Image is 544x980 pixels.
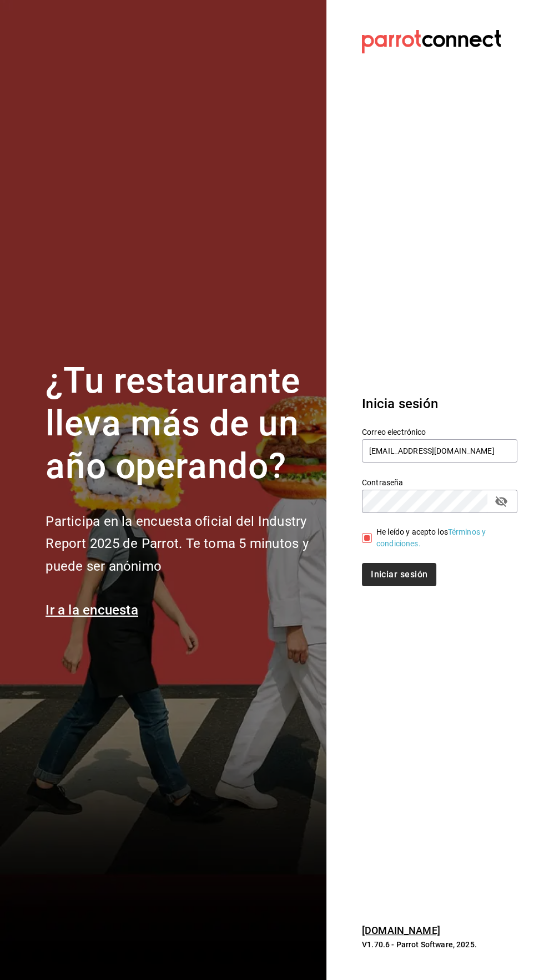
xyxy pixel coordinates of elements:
[362,394,517,414] h3: Inicia sesión
[46,360,313,488] h1: ¿Tu restaurante lleva más de un año operando?
[46,602,138,618] a: Ir a la encuesta
[362,563,436,586] button: Iniciar sesión
[46,510,313,578] h2: Participa en la encuesta oficial del Industry Report 2025 de Parrot. Te toma 5 minutos y puede se...
[376,526,508,550] div: He leído y acepto los
[492,492,511,511] button: passwordField
[362,428,517,436] label: Correo electrónico
[362,939,517,950] p: V1.70.6 - Parrot Software, 2025.
[362,479,517,486] label: Contraseña
[362,925,440,936] a: [DOMAIN_NAME]
[362,439,517,463] input: Ingresa tu correo electrónico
